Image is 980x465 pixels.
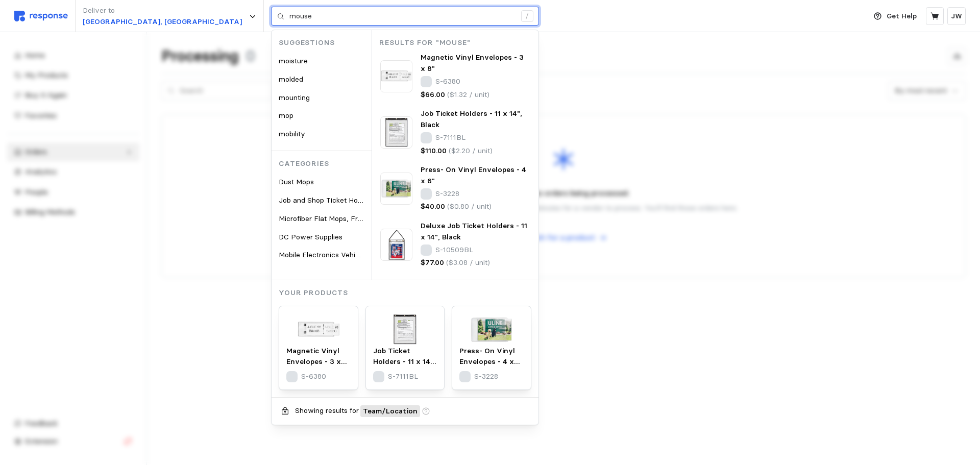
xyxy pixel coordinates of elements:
span: DC Power Supplies [279,232,342,241]
span: Job Ticket Holders - 11 x 14", Black [421,109,522,129]
span: mounting [279,93,310,102]
p: ($0.80 / unit) [447,201,492,212]
p: Your Products [279,287,538,299]
img: S-10509BL [380,229,412,261]
span: molded [279,75,303,84]
p: Deliver to [83,5,242,16]
span: Job and Shop Ticket Holders [279,195,374,205]
span: Magnetic Vinyl Envelopes - 3 x 8" [286,346,347,377]
p: ($3.08 / unit) [446,257,490,268]
p: S-3228 [474,371,498,382]
button: Get Help [868,7,923,26]
span: Deluxe Job Ticket Holders - 11 x 14", Black [421,221,527,241]
input: Search for a product name or SKU [289,7,516,26]
p: Suggestions [279,37,372,48]
p: S-7111BL [435,132,465,143]
span: Magnetic Vinyl Envelopes - 3 x 8" [421,53,524,73]
span: Press- On Vinyl Envelopes - 4 x 6" [421,165,526,185]
p: ($1.32 / unit) [447,89,489,101]
img: S-6380 [380,60,412,92]
img: S-6380 [286,313,351,346]
p: S-6380 [301,371,326,382]
span: Job Ticket Holders - 11 x 14", Black [373,346,436,377]
span: mobility [279,129,305,138]
p: Categories [279,158,372,169]
img: S-7111BL [380,116,412,149]
img: S-7111BL [373,313,437,346]
img: svg%3e [14,11,68,21]
p: Get Help [887,11,917,22]
span: Press- On Vinyl Envelopes - 4 x 6" [459,346,520,377]
p: S-3228 [435,188,459,200]
p: $40.00 [421,201,445,212]
span: Dust Mops [279,177,314,186]
p: Results for "mouse" [379,37,538,48]
span: Mobile Electronics Vehicle Mounts [279,250,391,259]
p: $110.00 [421,145,447,157]
p: [GEOGRAPHIC_DATA], [GEOGRAPHIC_DATA] [83,16,242,28]
p: Showing results for [295,405,359,417]
p: S-10509BL [435,244,473,256]
p: ($2.20 / unit) [449,145,493,157]
img: S-3228 [459,313,524,346]
div: / [521,10,533,22]
p: $77.00 [421,257,444,268]
p: JW [951,11,962,22]
img: S-3228 [380,173,412,205]
p: $66.00 [421,89,445,101]
span: Microfiber Flat Mops, Frames & Handles [279,214,412,223]
span: Team / Location [363,406,418,417]
span: moisture [279,56,308,65]
p: S-6380 [435,76,460,87]
p: S-7111BL [388,371,418,382]
span: mop [279,111,293,120]
button: JW [947,7,966,25]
